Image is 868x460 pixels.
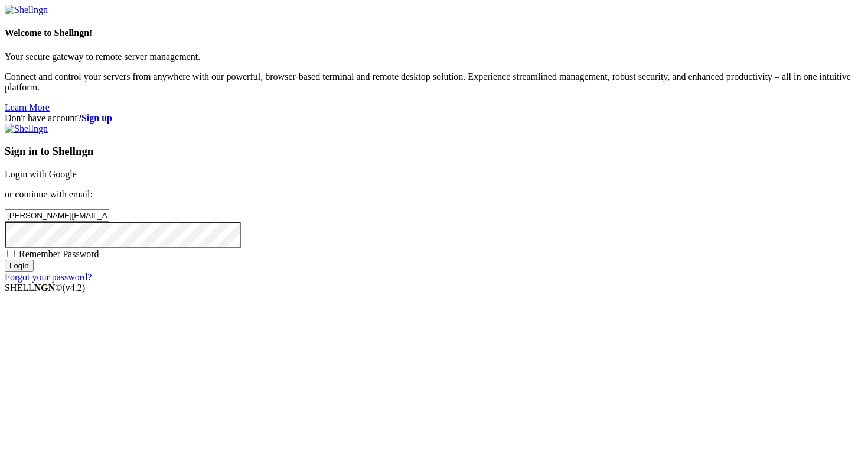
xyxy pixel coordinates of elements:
[5,113,863,124] div: Don't have account?
[5,189,863,200] p: or continue with email:
[5,124,48,134] img: Shellngn
[5,209,109,222] input: Email address
[5,51,863,62] p: Your secure gateway to remote server management.
[81,113,112,123] a: Sign up
[5,260,34,272] input: Login
[19,249,99,259] span: Remember Password
[34,283,56,293] b: NGN
[5,169,77,179] a: Login with Google
[63,283,86,293] span: 4.2.0
[5,283,85,293] span: SHELL ©
[7,250,15,257] input: Remember Password
[5,72,863,93] p: Connect and control your servers from anywhere with our powerful, browser-based terminal and remo...
[5,102,50,112] a: Learn More
[5,28,863,38] h4: Welcome to Shellngn!
[5,145,863,158] h3: Sign in to Shellngn
[5,5,48,15] img: Shellngn
[5,272,92,282] a: Forgot your password?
